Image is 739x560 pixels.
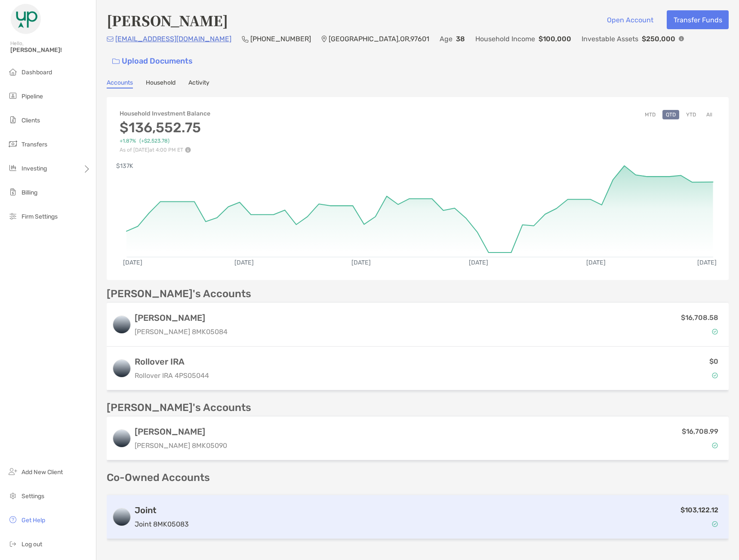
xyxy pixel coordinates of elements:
[22,117,40,124] span: Clients
[712,329,718,335] img: Account Status icon
[113,316,130,333] img: logo account
[10,46,91,54] span: [PERSON_NAME]!
[667,10,729,29] button: Transfer Funds
[679,36,684,41] img: Info Icon
[8,139,18,149] img: transfers icon
[8,67,18,77] img: dashboard icon
[116,162,133,170] text: $137K
[135,326,228,337] p: [PERSON_NAME] 8MK05084
[22,93,43,100] span: Pipeline
[107,289,251,299] p: [PERSON_NAME]'s Accounts
[22,141,47,148] span: Transfers
[475,33,535,44] p: Household Income
[22,165,47,172] span: Investing
[135,519,189,530] p: Joint 8MK05083
[22,189,37,196] span: Billing
[600,10,660,29] button: Open Account
[682,426,718,437] p: $16,708.99
[709,356,718,367] p: $0
[135,370,209,381] p: Rollover IRA 4PS05044
[641,110,659,119] button: MTD
[123,259,142,266] text: [DATE]
[139,138,169,144] span: ( +$2,523.78 )
[188,79,209,88] a: Activity
[135,356,209,367] h3: Rollover IRA
[539,33,571,44] p: $100,000
[662,110,679,119] button: QTD
[120,147,210,153] p: As of [DATE] at 4:00 PM ET
[712,442,718,448] img: Account Status icon
[250,33,311,44] p: [PHONE_NUMBER]
[22,69,52,76] span: Dashboard
[703,110,716,119] button: All
[107,472,729,483] p: Co-Owned Accounts
[440,33,453,44] p: Age
[107,79,133,88] a: Accounts
[582,33,638,44] p: Investable Assets
[712,372,718,378] img: Account Status icon
[698,259,717,266] text: [DATE]
[234,259,254,266] text: [DATE]
[8,115,18,125] img: clients icon
[22,213,58,220] span: Firm Settings
[22,541,42,548] span: Log out
[135,426,227,437] h3: [PERSON_NAME]
[587,259,606,266] text: [DATE]
[120,119,210,136] h3: $136,552.75
[683,110,699,119] button: YTD
[8,514,18,525] img: get-help icon
[8,163,18,173] img: investing icon
[107,52,198,70] a: Upload Documents
[113,430,130,447] img: logo account
[8,211,18,221] img: firm-settings icon
[8,490,18,501] img: settings icon
[8,187,18,197] img: billing icon
[113,508,130,526] img: logo account
[712,521,718,527] img: Account Status icon
[10,3,41,34] img: Zoe Logo
[135,440,227,451] p: [PERSON_NAME] 8MK05090
[113,360,130,377] img: logo account
[329,33,429,44] p: [GEOGRAPHIC_DATA] , OR , 97601
[8,539,18,549] img: logout icon
[22,493,44,500] span: Settings
[107,37,114,42] img: Email Icon
[321,36,327,43] img: Location Icon
[107,402,251,413] p: [PERSON_NAME]'s Accounts
[112,58,120,64] img: button icon
[120,138,136,144] span: +1.87%
[680,505,718,515] p: $103,122.12
[242,36,249,43] img: Phone Icon
[352,259,371,266] text: [DATE]
[8,91,18,101] img: pipeline icon
[135,313,228,323] h3: [PERSON_NAME]
[185,147,191,153] img: Performance Info
[22,469,63,476] span: Add New Client
[107,10,228,30] h4: [PERSON_NAME]
[120,110,210,117] h4: Household Investment Balance
[146,79,176,88] a: Household
[456,33,465,44] p: 38
[135,505,189,515] h3: Joint
[115,33,231,44] p: [EMAIL_ADDRESS][DOMAIN_NAME]
[642,33,675,44] p: $250,000
[469,259,489,266] text: [DATE]
[8,466,18,477] img: add_new_client icon
[681,312,718,323] p: $16,708.58
[22,517,45,524] span: Get Help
